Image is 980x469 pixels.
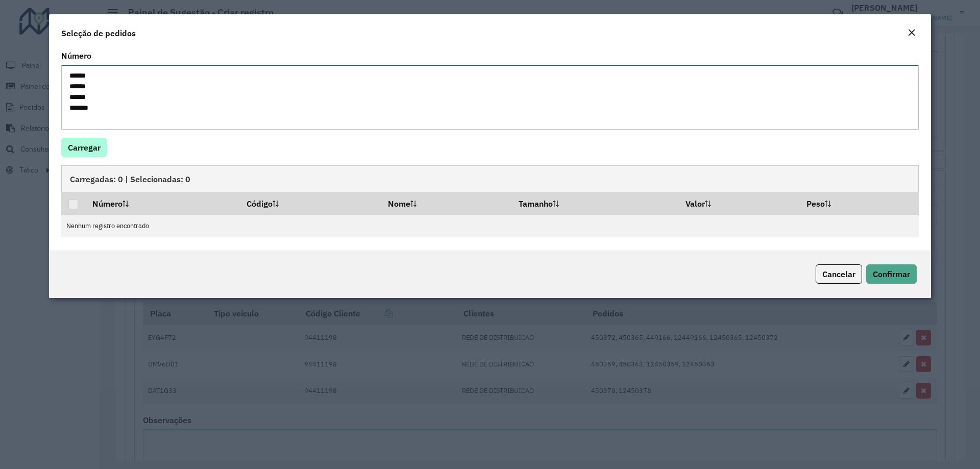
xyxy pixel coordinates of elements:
td: Nenhum registro encontrado [61,214,919,237]
th: Número [85,192,239,214]
button: Close [904,27,919,40]
span: Cancelar [822,269,855,279]
button: Cancelar [816,264,862,284]
th: Código [239,192,381,214]
th: Peso [800,192,919,214]
th: Valor [678,192,799,214]
th: Tamanho [512,192,678,214]
label: Número [61,50,91,62]
th: Nome [381,192,512,214]
button: Confirmar [866,264,917,284]
h4: Seleção de pedidos [61,27,136,39]
span: Confirmar [873,269,910,279]
div: Carregadas: 0 | Selecionadas: 0 [61,165,919,192]
em: Fechar [908,29,916,37]
button: Carregar [61,138,107,157]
